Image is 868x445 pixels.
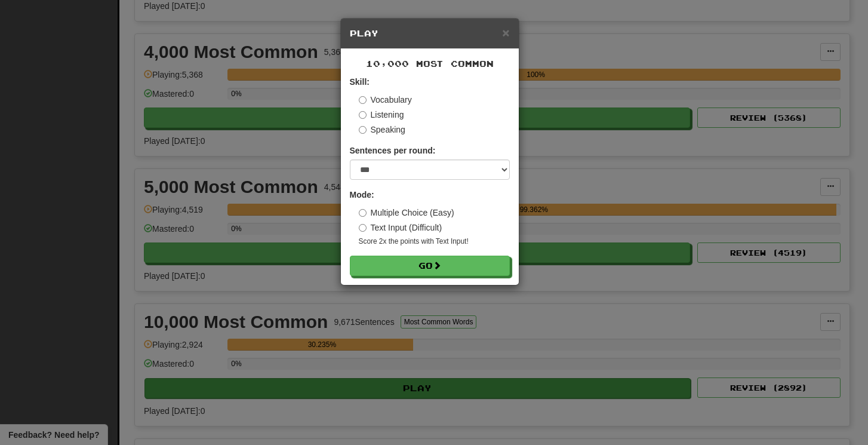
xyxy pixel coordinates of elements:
[359,126,367,134] input: Speaking
[359,109,404,121] label: Listening
[350,27,510,39] h5: Play
[359,124,405,136] label: Speaking
[350,190,374,200] strong: Mode:
[359,207,454,219] label: Multiple Choice (Easy)
[359,209,367,217] input: Multiple Choice (Easy)
[359,224,367,232] input: Text Input (Difficult)
[350,256,510,276] button: Go
[359,111,367,119] input: Listening
[359,222,442,234] label: Text Input (Difficult)
[502,26,509,39] span: ×
[359,237,510,247] small: Score 2x the points with Text Input !
[359,94,412,106] label: Vocabulary
[366,59,494,69] span: 10,000 Most Common
[359,96,367,104] input: Vocabulary
[502,26,509,39] button: Close
[350,77,370,87] strong: Skill:
[350,145,436,156] label: Sentences per round:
